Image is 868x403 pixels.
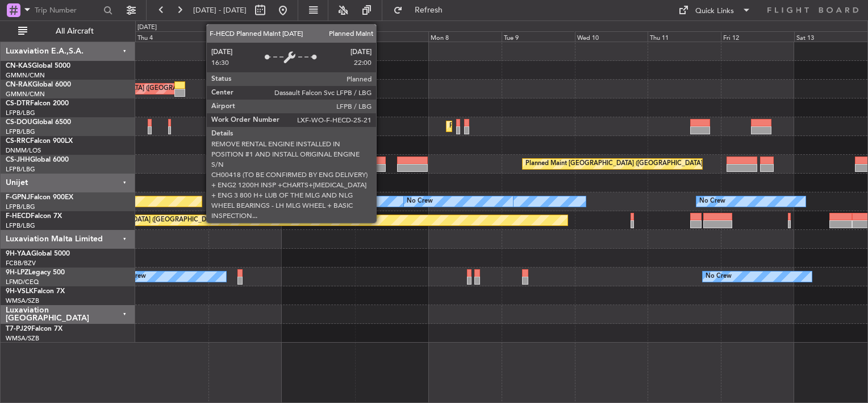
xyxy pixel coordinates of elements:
a: 9H-VSLKFalcon 7X [6,288,65,295]
a: WMSA/SZB [6,297,39,305]
span: CN-KAS [6,63,32,69]
span: CS-JHH [6,157,30,163]
span: CS-DTR [6,100,30,107]
div: Mon 8 [428,31,502,42]
a: CS-RRCFalcon 900LX [6,138,73,145]
a: CS-DTRFalcon 2000 [6,100,69,107]
div: Planned Maint [GEOGRAPHIC_DATA] ([GEOGRAPHIC_DATA]) [525,155,704,172]
a: WMSA/SZB [6,334,39,343]
a: CS-DOUGlobal 6500 [6,119,71,126]
div: No Crew [699,193,725,210]
span: 9H-VSLK [6,288,34,295]
div: Quick Links [695,6,734,17]
div: Fri 12 [721,31,794,42]
span: CN-RAK [6,81,32,88]
a: CN-RAKGlobal 6000 [6,81,71,88]
a: CN-KASGlobal 5000 [6,63,70,69]
span: F-HECD [6,213,31,220]
a: GMMN/CMN [6,90,45,98]
input: Trip Number [35,2,100,19]
span: F-GPNJ [6,194,30,201]
a: GMMN/CMN [6,71,45,80]
a: LFPB/LBG [6,203,35,211]
span: CS-DOU [6,119,32,126]
span: 9H-LPZ [6,269,28,276]
div: Sat 6 [282,31,355,42]
span: T7-PJ29 [6,326,31,332]
div: No Crew [706,268,732,285]
div: Planned Maint [GEOGRAPHIC_DATA] ([GEOGRAPHIC_DATA]) [449,118,628,135]
div: Thu 4 [135,31,208,42]
div: Wed 10 [575,31,648,42]
div: Thu 11 [648,31,721,42]
button: Quick Links [673,1,757,19]
div: No Crew [211,193,237,210]
a: 9H-YAAGlobal 5000 [6,250,70,257]
a: T7-PJ29Falcon 7X [6,326,62,332]
span: Refresh [405,6,453,14]
a: LFMD/CEQ [6,278,39,286]
button: All Aircraft [12,22,123,40]
a: FCBB/BZV [6,259,36,268]
a: 9H-LPZLegacy 500 [6,269,65,276]
div: Fri 5 [208,31,282,42]
span: CS-RRC [6,138,30,145]
div: [DATE] [137,23,157,32]
span: All Aircraft [30,27,120,35]
a: DNMM/LOS [6,146,41,155]
a: F-GPNJFalcon 900EX [6,194,73,201]
div: Tue 9 [502,31,575,42]
a: F-HECDFalcon 7X [6,213,62,220]
div: Sat 13 [794,31,867,42]
span: [DATE] - [DATE] [193,5,247,15]
div: No Crew [407,193,433,210]
div: Sun 7 [355,31,428,42]
span: 9H-YAA [6,250,31,257]
a: CS-JHHGlobal 6000 [6,157,69,163]
a: LFPB/LBG [6,165,35,174]
a: LFPB/LBG [6,221,35,230]
button: Refresh [388,1,456,19]
a: LFPB/LBG [6,109,35,117]
a: LFPB/LBG [6,128,35,136]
